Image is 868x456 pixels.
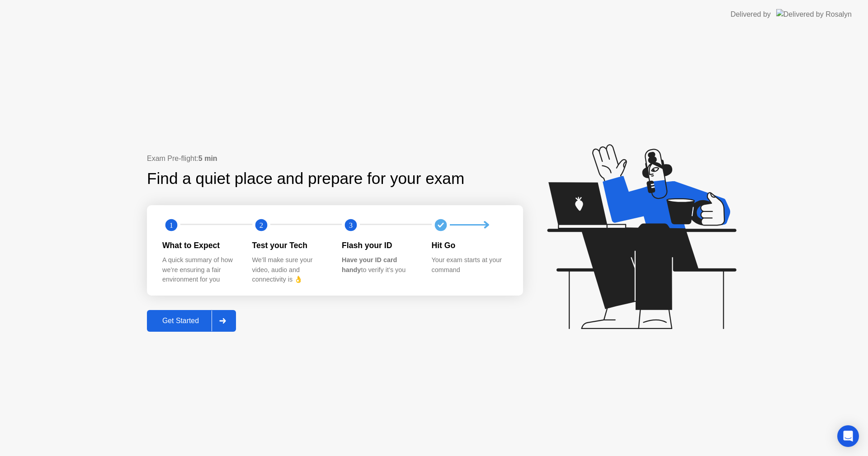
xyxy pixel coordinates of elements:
div: Test your Tech [252,240,328,251]
div: A quick summary of how we’re ensuring a fair environment for you [162,255,238,285]
b: Have your ID card handy [342,256,397,273]
div: Open Intercom Messenger [837,425,859,447]
text: 1 [170,221,173,229]
text: 3 [349,221,353,229]
button: Get Started [147,310,236,332]
text: 2 [259,221,263,229]
div: Hit Go [432,240,507,251]
img: Delivered by Rosalyn [776,9,852,19]
div: Flash your ID [342,240,417,251]
div: Your exam starts at your command [432,255,507,275]
div: Find a quiet place and prepare for your exam [147,167,466,191]
div: Exam Pre-flight: [147,153,523,164]
div: Get Started [150,317,212,325]
div: Delivered by [731,9,771,20]
div: to verify it’s you [342,255,417,275]
div: What to Expect [162,240,238,251]
b: 5 min [198,155,217,162]
div: We’ll make sure your video, audio and connectivity is 👌 [252,255,328,285]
